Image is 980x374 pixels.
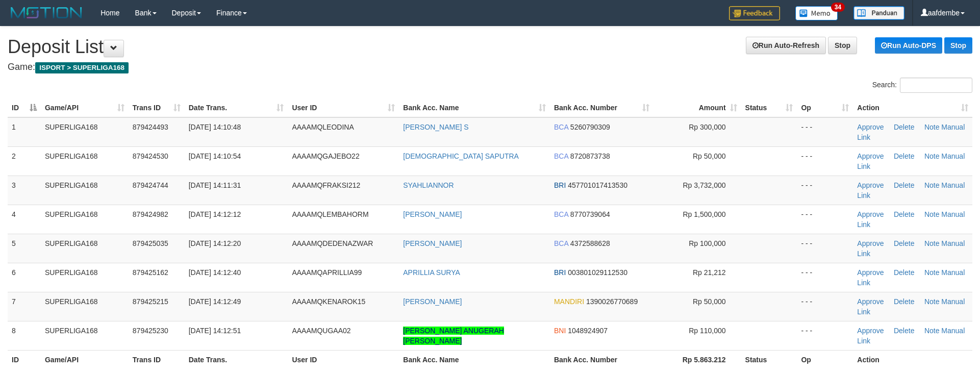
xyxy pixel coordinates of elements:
[831,3,845,12] span: 34
[857,239,884,247] a: Approve
[853,98,972,117] th: Action: activate to sort column ascending
[857,181,884,189] a: Approve
[41,321,129,350] td: SUPERLIGA168
[924,239,940,247] a: Note
[654,98,741,117] th: Amount: activate to sort column ascending
[693,268,726,277] span: Rp 21,212
[133,268,168,277] span: 879425162
[554,210,568,218] span: BCA
[924,210,940,218] a: Note
[292,210,368,218] span: AAAAMQLEMBAHORM
[570,210,610,218] span: Copy 8770739064 to clipboard
[654,350,741,369] th: Rp 5.863.212
[857,152,884,160] a: Approve
[288,98,399,117] th: User ID: activate to sort column ascending
[944,37,972,54] a: Stop
[795,6,838,20] img: Button%20Memo.svg
[292,297,365,306] span: AAAAMQKENAROK15
[689,239,725,247] span: Rp 100,000
[8,146,41,176] td: 2
[403,239,462,247] a: [PERSON_NAME]
[292,327,350,335] span: AAAAMQUGAA02
[35,62,129,73] span: ISPORT > SUPERLIGA168
[857,297,884,306] a: Approve
[683,210,725,218] span: Rp 1,500,000
[693,152,726,160] span: Rp 50,000
[797,234,853,263] td: - - -
[550,350,654,369] th: Bank Acc. Number
[857,152,965,170] a: Manual Link
[857,239,965,258] a: Manual Link
[857,297,965,316] a: Manual Link
[550,98,654,117] th: Bank Acc. Number: activate to sort column ascending
[41,176,129,205] td: SUPERLIGA168
[797,292,853,321] td: - - -
[8,205,41,234] td: 4
[8,5,85,20] img: MOTION_logo.png
[403,327,504,345] a: [PERSON_NAME] ANUGERAH [PERSON_NAME]
[689,327,725,335] span: Rp 110,000
[924,123,940,131] a: Note
[189,210,241,218] span: [DATE] 14:12:12
[292,123,354,131] span: AAAAMQLEODINA
[554,297,584,306] span: MANDIRI
[729,6,780,20] img: Feedback.jpg
[857,327,965,345] a: Manual Link
[189,181,241,189] span: [DATE] 14:11:31
[900,78,972,93] input: Search:
[857,123,965,141] a: Manual Link
[828,37,857,54] a: Stop
[853,350,972,369] th: Action
[403,210,462,218] a: [PERSON_NAME]
[292,152,359,160] span: AAAAMQGAJEBO22
[189,268,241,277] span: [DATE] 14:12:40
[857,181,965,200] a: Manual Link
[797,263,853,292] td: - - -
[683,181,725,189] span: Rp 3,732,000
[41,98,129,117] th: Game/API: activate to sort column ascending
[693,297,726,306] span: Rp 50,000
[403,268,460,277] a: APRILLIA SURYA
[8,117,41,147] td: 1
[41,292,129,321] td: SUPERLIGA168
[8,321,41,350] td: 8
[8,62,972,72] h4: Game:
[554,123,568,131] span: BCA
[894,297,914,306] a: Delete
[133,239,168,247] span: 879425035
[189,297,241,306] span: [DATE] 14:12:49
[41,117,129,147] td: SUPERLIGA168
[853,6,904,20] img: panduan.png
[857,123,884,131] a: Approve
[288,350,399,369] th: User ID
[8,176,41,205] td: 3
[797,117,853,147] td: - - -
[41,263,129,292] td: SUPERLIGA168
[568,181,627,189] span: Copy 457701017413530 to clipboard
[797,321,853,350] td: - - -
[403,123,468,131] a: [PERSON_NAME] S
[894,181,914,189] a: Delete
[8,263,41,292] td: 6
[403,152,519,160] a: [DEMOGRAPHIC_DATA] SAPUTRA
[554,181,566,189] span: BRI
[133,327,168,335] span: 879425230
[554,152,568,160] span: BCA
[797,350,853,369] th: Op
[41,205,129,234] td: SUPERLIGA168
[894,239,914,247] a: Delete
[857,268,965,287] a: Manual Link
[189,327,241,335] span: [DATE] 14:12:51
[133,297,168,306] span: 879425215
[399,350,550,369] th: Bank Acc. Name
[570,152,610,160] span: Copy 8720873738 to clipboard
[570,239,610,247] span: Copy 4372588628 to clipboard
[129,98,185,117] th: Trans ID: activate to sort column ascending
[568,327,608,335] span: Copy 1048924907 to clipboard
[292,239,373,247] span: AAAAMQDEDENAZWAR
[133,210,168,218] span: 879424982
[8,37,972,57] h1: Deposit List
[189,239,241,247] span: [DATE] 14:12:20
[924,268,940,277] a: Note
[568,268,627,277] span: Copy 003801029112530 to clipboard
